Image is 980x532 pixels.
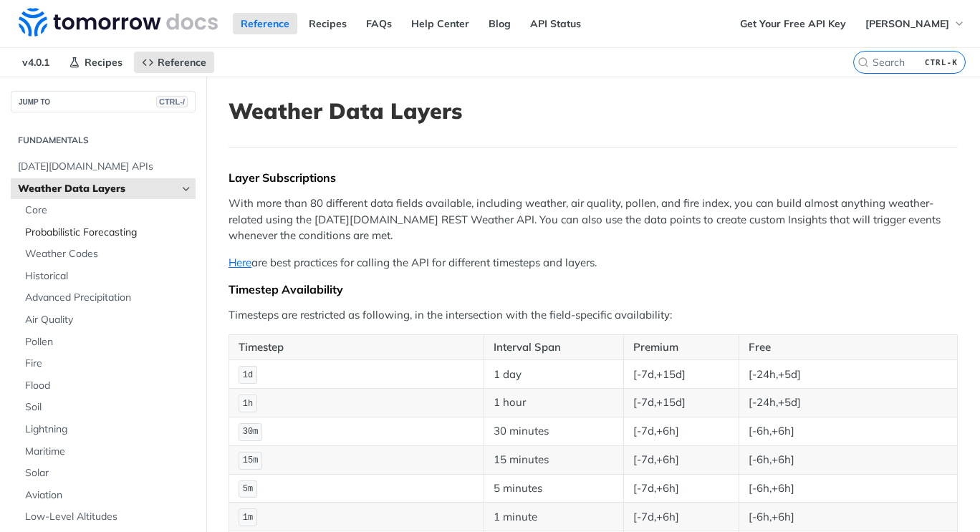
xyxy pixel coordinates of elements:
[623,389,739,417] td: [-7d,+15d]
[481,13,519,34] a: Blog
[18,222,196,243] a: Probabilistic Forecasting
[229,255,958,271] p: are best practices for calling the API for different timesteps and layers.
[229,307,958,324] p: Timesteps are restricted as following, in the intersection with the field-specific availability:
[865,17,949,30] span: [PERSON_NAME]
[243,513,253,523] span: 1m
[18,441,196,463] a: Maritime
[229,334,484,360] th: Timestep
[18,353,196,374] a: Fire
[243,484,253,494] span: 5m
[229,256,251,269] a: Here
[18,463,196,484] a: Solar
[358,13,400,34] a: FAQs
[243,427,259,437] span: 30m
[18,332,196,353] a: Pollen
[484,334,623,360] th: Interval Span
[623,360,739,389] td: [-7d,+15d]
[11,178,196,200] a: Weather Data LayersHide subpages for Weather Data Layers
[484,474,623,503] td: 5 minutes
[14,52,57,73] span: v4.0.1
[25,203,192,218] span: Core
[61,52,130,73] a: Recipes
[18,309,196,331] a: Air Quality
[857,57,869,68] svg: Search
[18,243,196,265] a: Weather Codes
[233,13,297,34] a: Reference
[25,313,192,327] span: Air Quality
[25,445,192,459] span: Maritime
[11,156,196,178] a: [DATE][DOMAIN_NAME] APIs
[484,417,623,446] td: 30 minutes
[18,506,196,528] a: Low-Level Altitudes
[18,160,192,174] span: [DATE][DOMAIN_NAME] APIs
[18,287,196,309] a: Advanced Precipitation
[25,488,192,503] span: Aviation
[739,503,957,531] td: [-6h,+6h]
[156,96,188,107] span: CTRL-/
[158,56,206,69] span: Reference
[229,170,958,185] div: Layer Subscriptions
[243,370,253,380] span: 1d
[623,334,739,360] th: Premium
[522,13,589,34] a: API Status
[243,455,259,465] span: 15m
[11,91,196,112] button: JUMP TOCTRL-/
[484,389,623,417] td: 1 hour
[25,269,192,284] span: Historical
[301,13,355,34] a: Recipes
[739,417,957,446] td: [-6h,+6h]
[229,98,958,124] h1: Weather Data Layers
[403,13,477,34] a: Help Center
[25,422,192,437] span: Lightning
[25,379,192,393] span: Flood
[25,291,192,305] span: Advanced Precipitation
[25,247,192,261] span: Weather Codes
[243,399,253,409] span: 1h
[623,417,739,446] td: [-7d,+6h]
[19,8,218,37] img: Tomorrow.io Weather API Docs
[739,445,957,474] td: [-6h,+6h]
[85,56,123,69] span: Recipes
[623,445,739,474] td: [-7d,+6h]
[18,419,196,440] a: Lightning
[921,55,961,69] kbd: CTRL-K
[25,335,192,349] span: Pollen
[484,360,623,389] td: 1 day
[623,503,739,531] td: [-7d,+6h]
[25,357,192,371] span: Fire
[739,474,957,503] td: [-6h,+6h]
[484,503,623,531] td: 1 minute
[25,226,192,240] span: Probabilistic Forecasting
[134,52,214,73] a: Reference
[25,466,192,480] span: Solar
[739,334,957,360] th: Free
[229,282,958,296] div: Timestep Availability
[18,485,196,506] a: Aviation
[739,389,957,417] td: [-24h,+5d]
[484,445,623,474] td: 15 minutes
[25,400,192,415] span: Soil
[181,183,192,195] button: Hide subpages for Weather Data Layers
[11,134,196,147] h2: Fundamentals
[18,397,196,418] a: Soil
[732,13,854,34] a: Get Your Free API Key
[18,266,196,287] a: Historical
[18,375,196,397] a: Flood
[18,200,196,221] a: Core
[18,182,177,196] span: Weather Data Layers
[25,510,192,524] span: Low-Level Altitudes
[623,474,739,503] td: [-7d,+6h]
[857,13,973,34] button: [PERSON_NAME]
[229,195,958,244] p: With more than 80 different data fields available, including weather, air quality, pollen, and fi...
[739,360,957,389] td: [-24h,+5d]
